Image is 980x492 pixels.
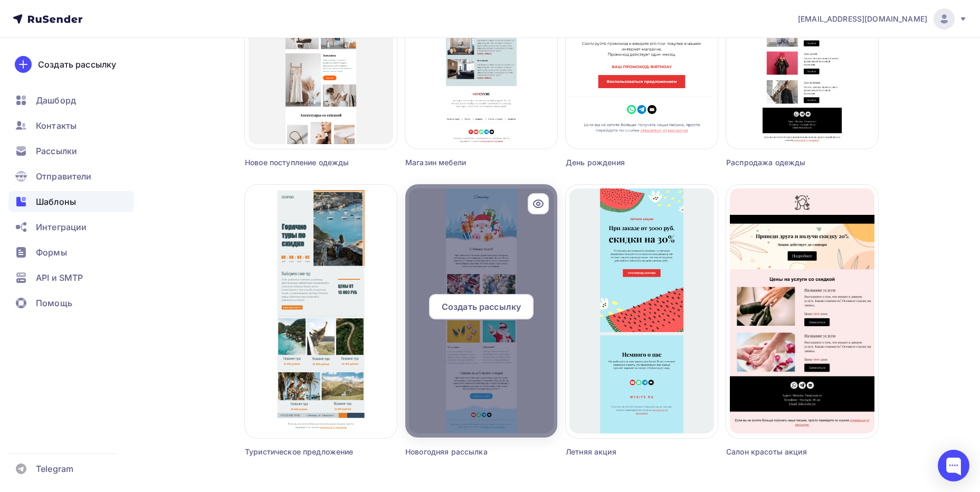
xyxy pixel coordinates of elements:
[36,145,77,157] span: Рассылки
[38,58,116,71] div: Создать рассылку
[36,246,67,259] span: Формы
[36,462,73,475] span: Telegram
[566,157,680,168] div: День рождения
[798,8,967,30] a: [EMAIL_ADDRESS][DOMAIN_NAME]
[405,157,519,168] div: Магазин мебели
[8,166,134,187] a: Отправители
[798,14,927,24] span: [EMAIL_ADDRESS][DOMAIN_NAME]
[726,157,840,168] div: Распродажа одежды
[405,447,519,457] div: Новогодняя рассылка
[245,447,359,457] div: Туристическое предложение
[8,90,134,111] a: Дашборд
[8,140,134,162] a: Рассылки
[36,119,77,132] span: Контакты
[8,191,134,212] a: Шаблоны
[36,94,76,107] span: Дашборд
[36,195,76,208] span: Шаблоны
[8,115,134,136] a: Контакты
[566,447,680,457] div: Летняя акция
[36,221,87,233] span: Интеграции
[36,271,83,284] span: API и SMTP
[36,170,92,183] span: Отправители
[726,447,840,457] div: Салон красоты акция
[442,300,521,313] span: Создать рассылку
[245,157,359,168] div: Новое поступление одежды
[8,242,134,263] a: Формы
[36,297,72,309] span: Помощь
